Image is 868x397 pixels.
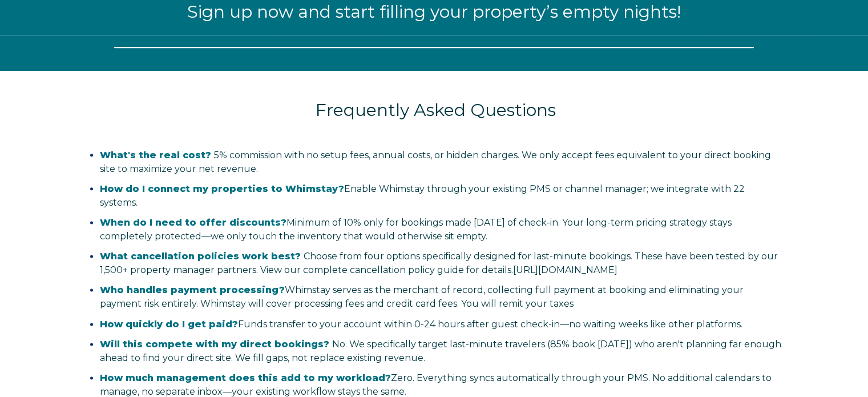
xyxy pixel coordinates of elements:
strong: Who handles payment processing? [100,284,285,295]
strong: When do I need to offer discounts? [100,217,286,228]
span: Enable Whimstay through your existing PMS or channel manager; we integrate with 22 systems. [100,183,745,208]
span: What cancellation policies work best? [100,251,301,262]
span: Frequently Asked Questions [316,99,556,121]
span: 5% commission with no setup fees, annual costs, or hidden charges. We only accept fees equivalent... [100,150,771,174]
strong: How much management does this add to my workload? [100,372,391,383]
span: Funds transfer to your account within 0-24 hours after guest check-in—no waiting weeks like other... [100,319,742,330]
span: Whimstay serves as the merchant of record, collecting full payment at booking and eliminating you... [100,284,744,309]
span: No. We specifically target last-minute travelers (85% book [DATE]) who aren't planning far enough... [100,339,781,363]
strong: How quickly do I get paid? [100,319,238,330]
span: only for bookings made [DATE] of check-in. Your long-term pricing strategy stays completely prote... [100,217,732,242]
span: What's the real cost? [100,150,211,161]
span: Minimum of 10% [286,217,361,228]
span: Zero. Everything syncs automatically through your PMS. No additional calendars to manage, no sepa... [100,372,772,397]
strong: How do I connect my properties to Whimstay? [100,183,344,194]
span: Will this compete with my direct bookings? [100,339,329,350]
span: Choose from four options specifically designed for last-minute bookings. These have been tested b... [100,251,778,275]
span: Sign up now and start filling your property’s empty nights! [187,1,681,22]
a: Vínculo https://salespage.whimstay.com/cancellation-policy-options [513,264,617,275]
